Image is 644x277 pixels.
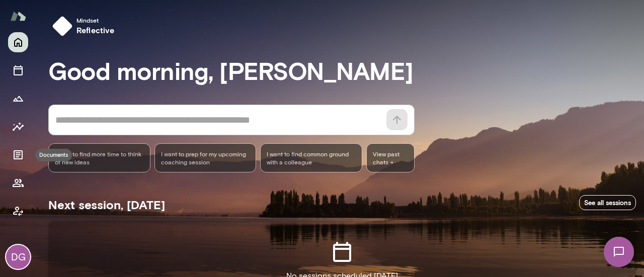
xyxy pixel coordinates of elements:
button: Home [8,32,28,52]
span: I want to find common ground with a colleague [267,150,356,166]
div: Documents [35,149,72,161]
button: Insights [8,117,28,137]
div: I want to prep for my upcoming coaching session [154,143,257,172]
a: See all sessions [579,195,636,211]
div: I want to find more time to think of new ideas [48,143,150,172]
img: Mento [10,7,26,26]
h6: reflective [76,24,115,36]
span: I want to prep for my upcoming coaching session [161,150,250,166]
h5: Next session, [DATE] [48,197,165,213]
div: I want to find common ground with a colleague [260,143,362,172]
span: View past chats -> [366,143,415,172]
h3: Good morning, [PERSON_NAME] [48,56,636,84]
button: Mindsetreflective [48,12,123,40]
button: Documents [8,145,28,165]
button: Sessions [8,60,28,80]
button: Members [8,173,28,193]
button: Growth Plan [8,88,28,109]
span: Mindset [76,16,115,24]
img: mindset [52,16,72,36]
div: DG [6,245,30,269]
span: I want to find more time to think of new ideas [55,150,144,166]
button: Client app [8,201,28,221]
